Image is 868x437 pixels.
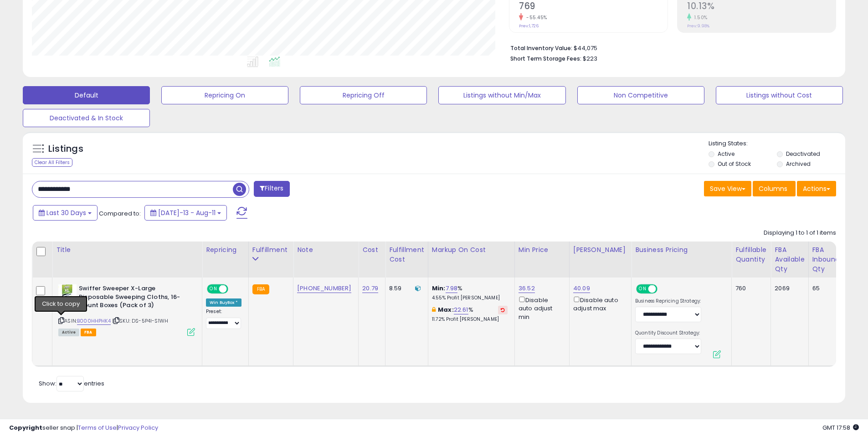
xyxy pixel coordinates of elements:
span: ON [637,285,648,293]
p: Listing States: [709,139,845,148]
div: Title [56,245,198,255]
span: $223 [583,54,597,63]
button: Repricing On [161,86,288,104]
div: % [432,306,508,323]
div: Clear All Filters [32,158,72,167]
div: seller snap | | [9,424,158,432]
div: Min Price [519,245,565,255]
span: All listings currently available for purchase on Amazon [58,329,79,336]
div: 8.59 [389,284,421,293]
div: ASIN: [58,284,195,335]
span: 2025-09-11 17:58 GMT [822,423,859,432]
div: Displaying 1 to 1 of 1 items [764,229,836,237]
button: Repricing Off [300,86,427,104]
div: [PERSON_NAME] [573,245,627,255]
span: [DATE]-13 - Aug-11 [158,208,216,217]
label: Deactivated [786,150,820,158]
label: Archived [786,160,811,168]
div: 2069 [775,284,801,293]
label: Business Repricing Strategy: [635,298,701,304]
div: Note [297,245,354,255]
div: Preset: [206,308,241,329]
div: Fulfillment [252,245,289,255]
div: FBA Available Qty [775,245,804,274]
button: Filters [254,181,289,197]
b: Short Term Storage Fees: [510,55,581,62]
a: B000HHPHK4 [77,317,111,325]
label: Quantity Discount Strategy: [635,330,701,336]
button: [DATE]-13 - Aug-11 [144,205,227,221]
div: Business Pricing [635,245,728,255]
a: Terms of Use [78,423,117,432]
span: ON [208,285,219,293]
div: % [432,284,508,301]
button: Non Competitive [577,86,704,104]
h5: Listings [48,143,83,155]
button: Listings without Min/Max [438,86,565,104]
label: Out of Stock [718,160,751,168]
button: Default [23,86,150,104]
button: Deactivated & In Stock [23,109,150,127]
div: Win BuyBox * [206,298,241,307]
button: Listings without Cost [716,86,843,104]
button: Save View [704,181,751,196]
a: [PHONE_NUMBER] [297,284,351,293]
a: 22.61 [454,305,468,314]
div: Disable auto adjust max [573,295,624,313]
b: Total Inventory Value: [510,44,572,52]
div: Repricing [206,245,245,255]
div: 65 [812,284,837,293]
div: Fulfillable Quantity [735,245,767,264]
b: Max: [438,305,454,314]
div: Markup on Cost [432,245,511,255]
small: Prev: 9.98% [687,23,709,29]
b: Swiffer Sweeper X-Large Disposable Sweeping Cloths, 16-Count Boxes (Pack of 3) [79,284,190,312]
span: Show: entries [39,379,104,388]
li: $44,075 [510,42,829,53]
small: FBA [252,284,269,294]
b: Min: [432,284,446,293]
small: Prev: 1,726 [519,23,539,29]
span: FBA [81,329,96,336]
div: Cost [362,245,381,255]
span: Compared to: [99,209,141,218]
div: Fulfillment Cost [389,245,424,264]
span: | SKU: DS-5P4I-S1WH [112,317,168,324]
label: Active [718,150,734,158]
a: 7.98 [446,284,458,293]
th: The percentage added to the cost of goods (COGS) that forms the calculator for Min & Max prices. [428,242,514,278]
a: Privacy Policy [118,423,158,432]
span: Last 30 Days [46,208,86,217]
h2: 769 [519,1,668,13]
p: 4.55% Profit [PERSON_NAME] [432,295,508,301]
strong: Copyright [9,423,42,432]
button: Last 30 Days [33,205,98,221]
p: 11.72% Profit [PERSON_NAME] [432,316,508,323]
div: Disable auto adjust min [519,295,562,321]
a: 20.79 [362,284,378,293]
a: 40.09 [573,284,590,293]
a: 36.52 [519,284,535,293]
span: OFF [227,285,241,293]
h2: 10.13% [687,1,836,13]
small: -55.45% [523,14,547,21]
button: Actions [797,181,836,196]
img: 41ngdoxieDL._SL40_.jpg [58,284,77,303]
span: OFF [656,285,671,293]
span: Columns [759,184,787,193]
small: 1.50% [691,14,708,21]
div: FBA inbound Qty [812,245,840,274]
div: 760 [735,284,764,293]
button: Columns [753,181,796,196]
